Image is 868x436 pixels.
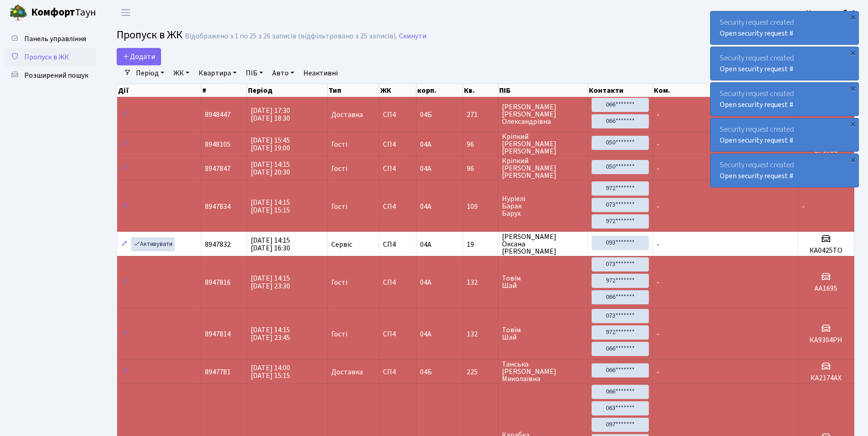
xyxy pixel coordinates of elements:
[123,52,155,62] span: Додати
[498,84,588,97] th: ПІБ
[5,30,96,48] a: Панель управління
[657,239,659,250] span: -
[420,110,432,120] span: 04Б
[420,239,431,250] span: 04А
[5,66,96,85] a: Розширений пошук
[420,202,431,212] span: 04А
[467,203,494,210] span: 109
[132,65,168,81] a: Період
[205,329,231,339] span: 8947814
[328,84,379,97] th: Тип
[653,84,798,97] th: Ком.
[848,12,857,21] div: ×
[420,139,431,149] span: 04А
[467,141,494,148] span: 96
[711,118,858,151] div: Security request created
[848,119,857,128] div: ×
[657,367,659,377] span: -
[331,330,347,338] span: Гості
[5,48,96,66] a: Пропуск в ЖК
[242,65,267,81] a: ПІБ
[420,367,432,377] span: 04Б
[24,34,86,44] span: Панель управління
[331,241,352,248] span: Сервіс
[802,202,805,212] span: -
[383,330,413,338] span: СП4
[201,84,247,97] th: #
[170,65,193,81] a: ЖК
[657,164,659,174] span: -
[251,197,290,215] span: [DATE] 14:15 [DATE] 15:15
[331,165,347,172] span: Гості
[802,336,850,345] h5: КА9304РН
[467,111,494,118] span: 271
[205,367,231,377] span: 8947781
[185,32,397,41] div: Відображено з 1 по 25 з 26 записів (відфільтровано з 25 записів).
[131,237,175,251] a: Активувати
[711,154,858,187] div: Security request created
[502,233,584,255] span: [PERSON_NAME] Оксана [PERSON_NAME]
[247,84,328,97] th: Період
[711,11,858,44] div: Security request created
[588,84,652,97] th: Контакти
[31,5,96,21] span: Таун
[205,164,231,174] span: 8947847
[802,246,850,255] h5: КА0425ТО
[848,48,857,57] div: ×
[463,84,498,97] th: Кв.
[331,203,347,210] span: Гості
[251,106,290,123] span: [DATE] 17:30 [DATE] 18:30
[251,325,290,343] span: [DATE] 14:15 [DATE] 23:45
[383,279,413,286] span: СП4
[205,110,231,120] span: 8948447
[720,135,793,145] a: Open security request #
[502,195,584,217] span: Нуріелі Барак Барух
[657,202,659,212] span: -
[657,110,659,120] span: -
[383,368,413,376] span: СП4
[420,329,431,339] span: 04А
[502,275,584,289] span: Товім Шай
[502,157,584,179] span: Кріпкий [PERSON_NAME] [PERSON_NAME]
[383,165,413,172] span: СП4
[331,111,363,118] span: Доставка
[502,103,584,125] span: [PERSON_NAME] [PERSON_NAME] Олександрівна
[114,5,137,20] button: Переключити навігацію
[399,32,426,41] a: Скинути
[416,84,463,97] th: корп.
[711,83,858,116] div: Security request created
[848,155,857,164] div: ×
[467,279,494,286] span: 132
[720,28,793,38] a: Open security request #
[657,139,659,149] span: -
[117,84,201,97] th: Дії
[383,111,413,118] span: СП4
[711,47,858,80] div: Security request created
[802,284,850,293] h5: АА1695
[251,135,290,153] span: [DATE] 15:45 [DATE] 19:00
[420,164,431,174] span: 04А
[205,277,231,287] span: 8947816
[251,363,290,381] span: [DATE] 14:00 [DATE] 15:15
[117,48,161,65] a: Додати
[848,84,857,93] div: ×
[502,133,584,155] span: Кріпкий [PERSON_NAME] [PERSON_NAME]
[195,65,240,81] a: Квартира
[251,160,290,177] span: [DATE] 14:15 [DATE] 20:30
[806,7,857,18] a: Консьєрж б. 4.
[467,241,494,248] span: 19
[806,8,857,18] b: Консьєрж б. 4.
[205,139,231,149] span: 8948105
[205,202,231,212] span: 8947834
[331,368,363,376] span: Доставка
[802,374,850,383] h5: КА2174АХ
[720,100,793,110] a: Open security request #
[657,329,659,339] span: -
[379,84,417,97] th: ЖК
[9,4,27,22] img: logo.png
[383,241,413,248] span: СП4
[251,235,290,253] span: [DATE] 14:15 [DATE] 16:30
[467,165,494,172] span: 96
[383,141,413,148] span: СП4
[467,330,494,338] span: 132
